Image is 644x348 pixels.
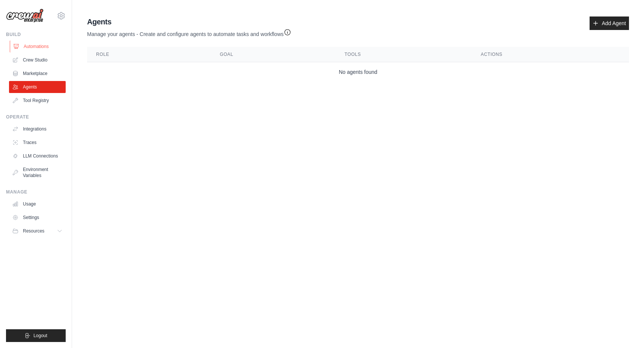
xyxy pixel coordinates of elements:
[9,163,66,181] a: Environment Variables
[9,123,66,135] a: Integrations
[6,9,44,23] img: Logo
[9,81,66,93] a: Agents
[87,16,291,27] h2: Agents
[6,189,66,195] div: Manage
[9,136,66,148] a: Traces
[472,47,629,62] th: Actions
[6,114,66,120] div: Operate
[87,27,291,38] p: Manage your agents - Create and configure agents to automate tasks and workflows
[33,333,47,339] span: Logout
[10,40,66,52] a: Automations
[336,47,472,62] th: Tools
[87,47,211,62] th: Role
[9,67,66,79] a: Marketplace
[9,94,66,106] a: Tool Registry
[6,31,66,37] div: Build
[87,62,629,82] td: No agents found
[9,198,66,210] a: Usage
[23,228,44,234] span: Resources
[6,329,66,342] button: Logout
[9,225,66,237] button: Resources
[9,211,66,223] a: Settings
[9,54,66,66] a: Crew Studio
[590,16,629,30] a: Add Agent
[9,150,66,162] a: LLM Connections
[211,47,336,62] th: Goal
